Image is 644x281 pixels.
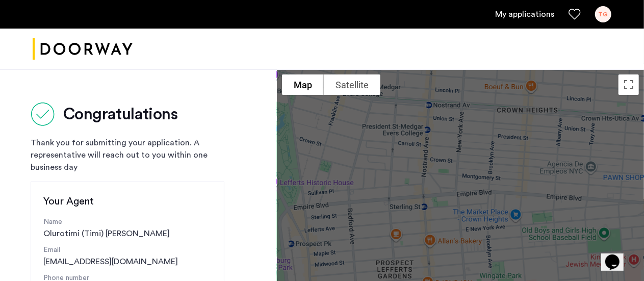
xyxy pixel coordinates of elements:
button: Toggle fullscreen view [619,74,639,95]
h3: Your Agent [43,194,212,209]
p: Email [43,245,212,256]
div: Olurotimi (Timi) [PERSON_NAME] [43,217,212,240]
a: My application [495,8,554,20]
button: Show satellite imagery [324,74,380,95]
button: Show street map [282,74,324,95]
p: Name [43,217,212,227]
img: logo [33,30,133,68]
div: Thank you for submitting your application. A representative will reach out to you within one busi... [31,137,224,173]
h2: Congratulations [63,104,177,124]
a: Cazamio logo [33,30,133,68]
div: TG [595,6,611,22]
iframe: chat widget [601,240,634,271]
a: Favorites [569,8,581,20]
a: [EMAIL_ADDRESS][DOMAIN_NAME] [43,256,178,268]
